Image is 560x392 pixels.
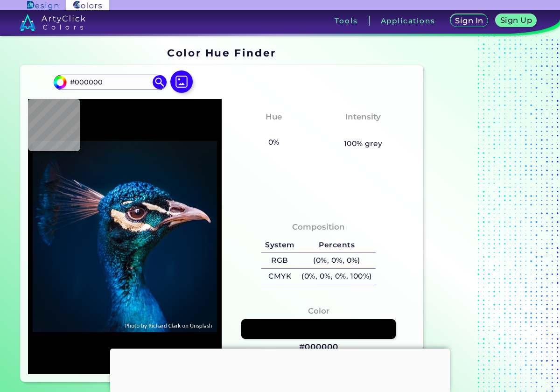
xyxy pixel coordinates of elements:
[455,17,483,24] h5: Sign In
[261,269,298,284] h5: CMYK
[298,269,376,284] h5: (0%, 0%, 0%, 100%)
[266,110,282,124] h4: Hue
[335,17,357,24] h3: Tools
[170,70,193,93] img: icon picture
[497,14,536,27] a: Sign Up
[292,220,345,234] h4: Composition
[20,14,85,31] img: logo_artyclick_colors_white.svg
[261,253,298,268] h5: RGB
[67,76,154,89] input: type color..
[167,46,276,60] h1: Color Hue Finder
[427,44,543,385] iframe: Advertisement
[501,16,532,24] h5: Sign Up
[348,125,379,136] h3: None
[33,104,217,369] img: img_pavlin.jpg
[308,304,329,318] h4: Color
[258,125,289,136] h3: None
[261,238,298,253] h5: System
[299,342,338,353] h3: #000000
[451,14,488,27] a: Sign In
[298,238,376,253] h5: Percents
[344,138,383,150] h5: 100% grey
[345,110,381,124] h4: Intensity
[298,253,376,268] h5: (0%, 0%, 0%)
[153,75,167,89] img: icon search
[265,136,283,148] h5: 0%
[27,1,58,10] img: ArtyClick Design logo
[110,349,450,391] iframe: Advertisement
[381,17,435,24] h3: Applications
